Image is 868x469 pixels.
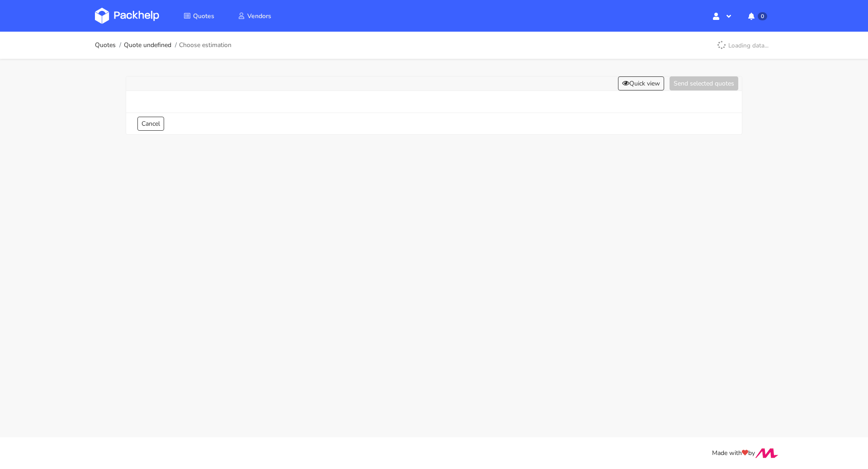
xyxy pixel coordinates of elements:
[124,42,171,49] a: Quote undefined
[179,42,231,49] span: Choose estimation
[95,8,159,24] img: Dashboard
[758,12,767,20] span: 0
[95,36,231,54] nav: breadcrumb
[670,76,738,90] button: Send selected quotes
[173,8,225,24] a: Quotes
[712,38,773,53] p: Loading data...
[83,448,785,459] div: Made with by
[95,42,116,49] a: Quotes
[137,117,164,131] a: Cancel
[618,76,664,90] button: Quick view
[247,12,271,20] span: Vendors
[741,8,773,24] button: 0
[755,448,778,458] img: Move Closer
[193,12,214,20] span: Quotes
[227,8,282,24] a: Vendors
